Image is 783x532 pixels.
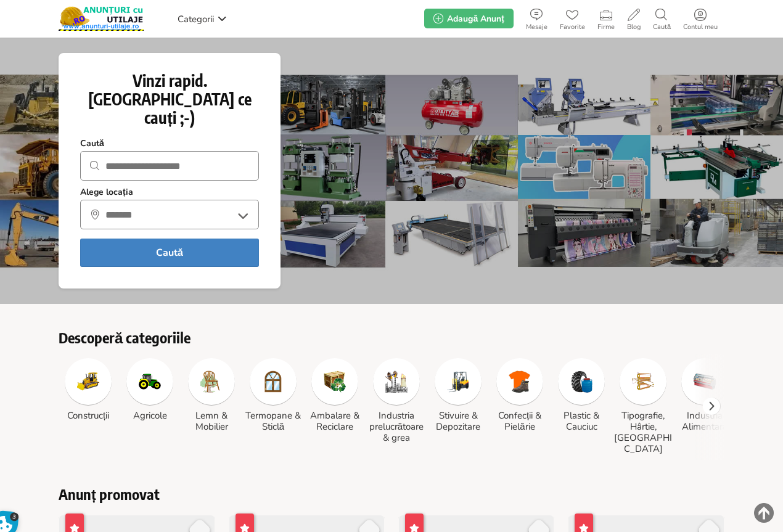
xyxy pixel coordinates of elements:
h3: Industria prelucrătoare & grea [367,410,426,443]
span: Blog [621,23,647,31]
span: Caută [647,23,677,31]
span: Categorii [178,13,214,25]
button: Caută [80,239,259,267]
img: Industria prelucrătoare & grea [385,370,408,393]
img: Lemn & Mobilier [200,370,223,393]
h3: Industria Alimentară [675,410,734,432]
a: Termopane & Sticlă Termopane & Sticlă [244,358,303,432]
h1: Vinzi rapid. [GEOGRAPHIC_DATA] ce cauți ;-) [80,72,259,127]
h3: Stivuire & Depozitare [428,410,488,432]
img: Tipografie, Hârtie, Carton [632,370,654,393]
h2: Descoperă categoriile [59,329,724,346]
img: Anunturi-Utilaje.RO [59,6,144,31]
a: Lemn & Mobilier Lemn & Mobilier [182,358,241,432]
a: Stivuire & Depozitare Stivuire & Depozitare [428,358,488,432]
a: Contul meu [677,6,724,31]
a: Ambalare & Reciclare Ambalare & Reciclare [305,358,364,432]
a: Agricole Agricole [120,358,179,421]
h2: Anunț promovat [59,485,724,502]
span: 3 [10,512,19,522]
a: Industria prelucrătoare & grea Industria prelucrătoare & grea [367,358,426,443]
h3: Lemn & Mobilier [182,410,241,432]
a: Tipografie, Hârtie, Carton Tipografie, Hârtie, [GEOGRAPHIC_DATA] [613,358,673,454]
span: Favorite [554,23,591,31]
a: Mesaje [520,6,554,31]
h3: Construcții [59,410,118,421]
a: Industria Alimentară Industria Alimentară [675,358,734,432]
a: Firme [591,6,621,31]
a: Construcții Construcții [59,358,118,421]
a: Blog [621,6,647,31]
img: scroll-to-top.png [754,503,774,523]
a: Caută [647,6,677,31]
strong: Caută [80,138,104,149]
strong: Alege locația [80,187,133,198]
a: Adaugă Anunț [424,9,513,28]
img: Plastic & Cauciuc [570,370,592,393]
img: Stivuire & Depozitare [447,370,469,393]
h3: Confecții & Pielărie [490,410,549,432]
img: Termopane & Sticlă [262,370,284,393]
h3: Plastic & Cauciuc [552,410,611,432]
h3: Termopane & Sticlă [244,410,303,432]
span: Adaugă Anunț [447,13,504,25]
h3: Ambalare & Reciclare [305,410,364,432]
h3: Agricole [120,410,179,421]
span: Mesaje [520,23,554,31]
h3: Tipografie, Hârtie, [GEOGRAPHIC_DATA] [613,410,673,454]
a: Plastic & Cauciuc Plastic & Cauciuc [552,358,611,432]
img: Agricole [139,370,161,393]
img: Ambalare & Reciclare [324,370,346,393]
a: Categorii [174,9,230,28]
a: Confecții & Pielărie Confecții & Pielărie [490,358,549,432]
img: Construcții [77,370,99,393]
img: Confecții & Pielărie [509,370,531,393]
a: Favorite [554,6,591,31]
span: Contul meu [677,23,724,31]
span: Firme [591,23,621,31]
